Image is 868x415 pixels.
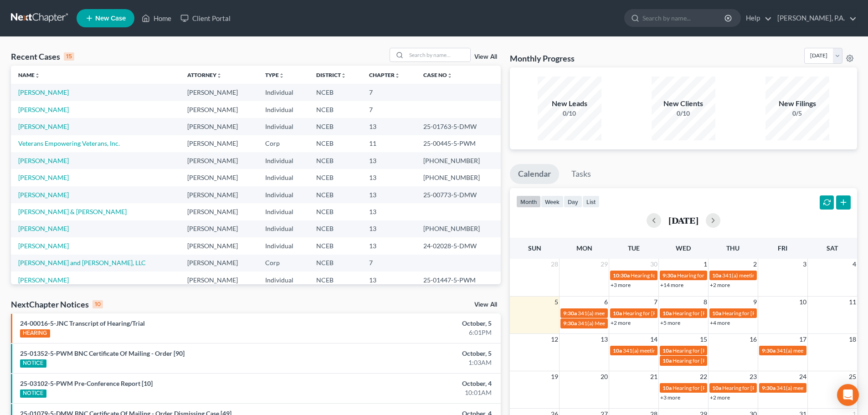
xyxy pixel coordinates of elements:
[180,84,257,101] td: [PERSON_NAME]
[668,215,699,225] h2: [DATE]
[18,139,120,147] a: Veterans Empowering Veterans, Inc.
[309,237,362,254] td: NCEB
[677,272,748,279] span: Hearing for [PERSON_NAME]
[798,334,807,345] span: 17
[258,101,309,118] td: Individual
[516,195,541,208] button: month
[11,299,103,310] div: NextChapter Notices
[563,164,599,184] a: Tasks
[776,384,864,391] span: 341(a) meeting for [PERSON_NAME]
[752,259,758,270] span: 2
[631,272,658,279] span: Hearing for
[362,169,416,186] td: 13
[35,73,40,78] i: unfold_more
[416,220,501,237] td: [PHONE_NUMBER]
[18,225,69,232] a: [PERSON_NAME]
[137,10,176,26] a: Home
[673,310,744,317] span: Hearing for [PERSON_NAME]
[20,359,46,368] div: NOTICE
[416,186,501,203] td: 25-00773-5-DMW
[762,384,776,391] span: 9:30a
[611,319,631,326] a: +2 more
[18,259,146,266] a: [PERSON_NAME] and [PERSON_NAME], LLC
[613,347,622,354] span: 10a
[550,334,559,345] span: 12
[623,310,742,317] span: Hearing for [PERSON_NAME] & [PERSON_NAME]
[18,174,69,181] a: [PERSON_NAME]
[18,276,69,284] a: [PERSON_NAME]
[362,135,416,152] td: 11
[660,282,683,288] a: +14 more
[848,297,857,307] span: 11
[340,349,492,358] div: October, 5
[613,310,622,317] span: 10a
[362,272,416,288] td: 13
[180,255,257,272] td: [PERSON_NAME]
[778,244,787,252] span: Fri
[710,394,730,401] a: +2 more
[265,72,284,78] a: Typeunfold_more
[416,237,501,254] td: 24-02028-5-DMW
[510,53,575,64] h3: Monthly Progress
[762,347,776,354] span: 9:30a
[474,54,497,60] a: View All
[258,203,309,220] td: Individual
[848,371,857,382] span: 25
[703,259,708,270] span: 1
[848,334,857,345] span: 18
[216,73,222,78] i: unfold_more
[699,371,708,382] span: 22
[258,186,309,203] td: Individual
[649,259,658,270] span: 30
[773,10,857,26] a: [PERSON_NAME], P.A.
[416,272,501,288] td: 25-01447-5-PWM
[642,10,726,26] input: Search by name...
[20,389,46,398] div: NOTICE
[309,135,362,152] td: NCEB
[187,72,222,78] a: Attorneyunfold_more
[341,73,346,78] i: unfold_more
[653,297,658,307] span: 7
[576,244,592,252] span: Mon
[416,118,501,135] td: 25-01763-5-DMW
[362,203,416,220] td: 13
[180,135,257,152] td: [PERSON_NAME]
[258,118,309,135] td: Individual
[710,319,730,326] a: +4 more
[563,310,577,317] span: 9:30a
[649,334,658,345] span: 14
[613,272,630,279] span: 10:30a
[710,282,730,288] a: +2 more
[362,101,416,118] td: 7
[798,297,807,307] span: 10
[660,319,680,326] a: +5 more
[180,169,257,186] td: [PERSON_NAME]
[578,320,666,327] span: 341(a) Meeting for [PERSON_NAME]
[180,203,257,220] td: [PERSON_NAME]
[340,379,492,388] div: October, 4
[369,72,400,78] a: Chapterunfold_more
[258,152,309,169] td: Individual
[663,310,672,317] span: 10a
[628,244,640,252] span: Tue
[474,302,497,308] a: View All
[309,152,362,169] td: NCEB
[11,51,74,62] div: Recent Cases
[578,310,714,317] span: 341(a) meeting for [PERSON_NAME] & [PERSON_NAME]
[362,255,416,272] td: 7
[663,347,672,354] span: 10a
[673,384,744,391] span: Hearing for [PERSON_NAME]
[309,203,362,220] td: NCEB
[541,195,564,208] button: week
[722,384,793,391] span: Hearing for [PERSON_NAME]
[258,220,309,237] td: Individual
[309,186,362,203] td: NCEB
[852,259,857,270] span: 4
[362,186,416,203] td: 13
[362,118,416,135] td: 13
[340,358,492,367] div: 1:03AM
[309,84,362,101] td: NCEB
[395,73,400,78] i: unfold_more
[600,371,609,382] span: 20
[600,334,609,345] span: 13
